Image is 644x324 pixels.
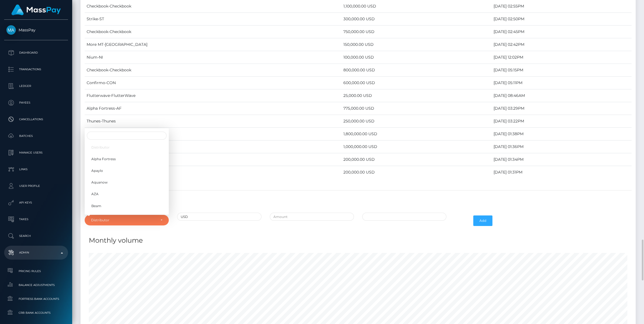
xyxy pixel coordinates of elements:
[4,212,68,226] a: Taxes
[177,213,261,221] input: Currency
[85,102,341,115] td: Alpha Fortress-AF
[6,115,66,124] p: Cancellations
[6,310,66,316] span: CRB Bank Accounts
[91,218,156,222] div: Distributor
[91,157,116,162] span: Alpha Fortress
[4,129,68,143] a: Batches
[270,213,354,221] input: Amount
[4,27,68,32] span: MassPay
[91,180,108,185] span: Aquanow
[6,132,66,140] p: Batches
[341,128,491,140] td: 1,800,000.00 USD
[4,246,68,260] a: Admin
[341,89,491,102] td: 25,000.00 USD
[4,307,68,319] a: CRB Bank Accounts
[6,268,66,274] span: Pricing Rules
[91,168,103,173] span: Apaylo
[4,279,68,291] a: Balance Adjustments
[492,128,632,140] td: [DATE] 01:38PM
[91,204,101,209] span: Beam
[6,199,66,207] p: API Keys
[4,79,68,93] a: Ledger
[473,215,492,226] button: Add
[492,89,632,102] td: [DATE] 08:46AM
[85,64,341,77] td: Checkbook-Checkbook
[85,13,341,26] td: Strike-ST
[6,182,66,190] p: User Profile
[341,153,491,166] td: 200,000.00 USD
[492,51,632,64] td: [DATE] 12:02PM
[4,146,68,160] a: Manage Users
[85,166,341,179] td: Neema-NE
[341,115,491,128] td: 250,000.00 USD
[492,64,632,77] td: [DATE] 05:15PM
[85,215,169,225] button: Distributor
[6,82,66,90] p: Ledger
[4,179,68,193] a: User Profile
[6,49,66,57] p: Dashboard
[492,102,632,115] td: [DATE] 03:29PM
[85,51,341,64] td: Nium-NI
[6,25,16,35] img: MassPay
[492,153,632,166] td: [DATE] 01:34PM
[6,65,66,74] p: Transactions
[89,236,627,245] h4: Monthly volume
[11,4,61,15] img: MassPay Logo
[6,248,66,257] p: Admin
[341,140,491,153] td: 1,000,000.00 USD
[341,38,491,51] td: 150,000.00 USD
[4,46,68,60] a: Dashboard
[85,89,341,102] td: Flutterwave-FlutterWave
[87,132,167,140] input: Search
[341,13,491,26] td: 300,000.00 USD
[6,99,66,107] p: Payees
[4,196,68,210] a: API Keys
[4,62,68,76] a: Transactions
[85,153,341,166] td: More MT-[GEOGRAPHIC_DATA]
[85,38,341,51] td: More MT-[GEOGRAPHIC_DATA]
[85,115,341,128] td: Thunes-Thunes
[492,13,632,26] td: [DATE] 02:50PM
[6,215,66,223] p: Taxes
[341,102,491,115] td: 775,000.00 USD
[85,77,341,89] td: Confirmo-CON
[492,26,632,38] td: [DATE] 02:45PM
[6,165,66,174] p: Links
[6,149,66,157] p: Manage Users
[4,112,68,126] a: Cancellations
[85,128,341,140] td: Checkbook-Checkbook
[341,166,491,179] td: 200,000.00 USD
[4,293,68,305] a: Fortress Bank Accounts
[6,232,66,240] p: Search
[492,77,632,89] td: [DATE] 05:11PM
[341,51,491,64] td: 100,000.00 USD
[4,162,68,176] a: Links
[4,96,68,110] a: Payees
[492,166,632,179] td: [DATE] 01:31PM
[4,229,68,243] a: Search
[6,282,66,288] span: Balance Adjustments
[85,140,341,153] td: Checkbook-Checkbook
[85,199,632,209] h4: Load Distributor:
[492,140,632,153] td: [DATE] 01:36PM
[85,26,341,38] td: Checkbook-Checkbook
[341,77,491,89] td: 600,000.00 USD
[6,296,66,302] span: Fortress Bank Accounts
[91,192,99,197] span: AZA
[492,38,632,51] td: [DATE] 02:42PM
[4,265,68,277] a: Pricing Rules
[341,26,491,38] td: 750,000.00 USD
[341,64,491,77] td: 800,000.00 USD
[492,115,632,128] td: [DATE] 03:22PM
